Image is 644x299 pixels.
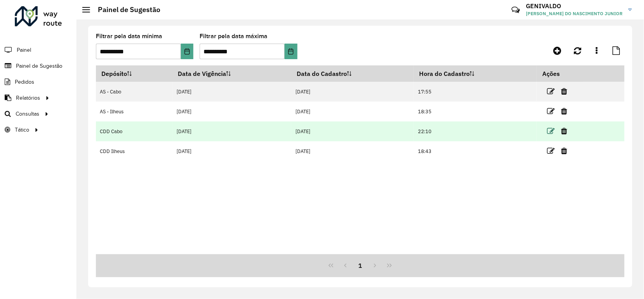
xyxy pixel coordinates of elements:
button: 1 [353,258,368,273]
td: CDD Cabo [96,121,173,141]
a: Excluir [561,146,567,156]
td: [DATE] [291,121,414,141]
h3: GENIVALDO [526,2,623,10]
label: Filtrar pela data mínima [96,32,162,41]
th: Ações [537,65,584,82]
td: 17:55 [414,82,537,102]
a: Editar [547,126,555,136]
td: [DATE] [291,141,414,161]
span: Painel [17,46,31,54]
span: Relatórios [16,94,40,102]
td: [DATE] [173,141,292,161]
button: Choose Date [181,44,193,59]
td: [DATE] [291,102,414,121]
span: Painel de Sugestão [16,62,62,70]
h2: Painel de Sugestão [90,5,160,14]
a: Excluir [561,106,567,116]
th: Depósito [96,65,173,82]
a: Excluir [561,126,567,136]
button: Choose Date [285,44,297,59]
td: AS - Ilheus [96,102,173,121]
a: Editar [547,106,555,116]
label: Filtrar pela data máxima [200,32,267,41]
span: Tático [15,126,29,134]
a: Contato Rápido [507,2,524,18]
th: Data do Cadastro [291,65,414,82]
span: [PERSON_NAME] DO NASCIMENTO JUNIOR [526,10,623,17]
td: AS - Cabo [96,82,173,102]
span: Pedidos [15,78,34,86]
a: Excluir [561,86,567,97]
span: Consultas [16,110,39,118]
th: Hora do Cadastro [414,65,537,82]
td: [DATE] [173,121,292,141]
td: 18:35 [414,102,537,121]
a: Editar [547,86,555,97]
th: Data de Vigência [173,65,292,82]
td: [DATE] [173,102,292,121]
td: 18:43 [414,141,537,161]
td: 22:10 [414,121,537,141]
td: CDD Ilheus [96,141,173,161]
td: [DATE] [173,82,292,102]
td: [DATE] [291,82,414,102]
a: Editar [547,146,555,156]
